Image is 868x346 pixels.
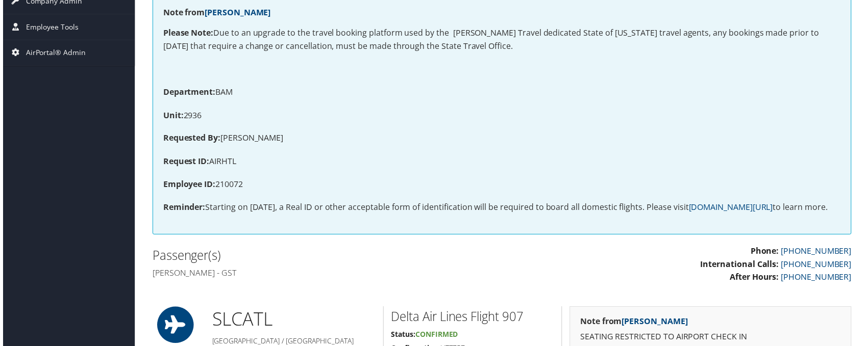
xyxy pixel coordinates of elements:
a: [PHONE_NUMBER] [783,273,854,284]
strong: Department: [161,87,214,98]
a: [PERSON_NAME] [623,317,689,329]
h2: Passenger(s) [151,248,495,265]
p: 210072 [161,179,844,192]
strong: Phone: [753,247,781,258]
strong: Reminder: [161,203,204,214]
a: [DOMAIN_NAME][URL] [690,203,775,214]
a: [PHONE_NUMBER] [783,247,854,258]
h1: SLC ATL [210,308,375,334]
p: [PERSON_NAME] [161,132,844,146]
h2: Delta Air Lines Flight 907 [391,310,555,327]
strong: Please Note: [161,27,212,38]
span: AirPortal® Admin [23,40,83,66]
a: [PHONE_NUMBER] [783,260,854,271]
h4: [PERSON_NAME] - GST [151,269,495,280]
p: Due to an upgrade to the travel booking platform used by the [PERSON_NAME] Travel dedicated State... [161,26,844,52]
strong: Note from [161,7,269,18]
strong: Unit: [161,110,182,121]
p: 2936 [161,110,844,123]
strong: International Calls: [702,260,781,271]
p: AIRHTL [161,156,844,169]
p: SEATING RESTRICTED TO AIRPORT CHECK IN [581,332,844,345]
strong: Status: [391,331,415,341]
strong: Requested By: [161,133,219,144]
strong: After Hours: [732,273,781,284]
span: Confirmed [415,331,458,341]
a: [PERSON_NAME] [203,7,269,18]
span: Employee Tools [23,14,76,40]
strong: Request ID: [161,156,208,168]
strong: Note from [581,317,689,329]
p: Starting on [DATE], a Real ID or other acceptable form of identification will be required to boar... [161,202,844,216]
strong: Employee ID: [161,179,214,191]
p: BAM [161,86,844,99]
